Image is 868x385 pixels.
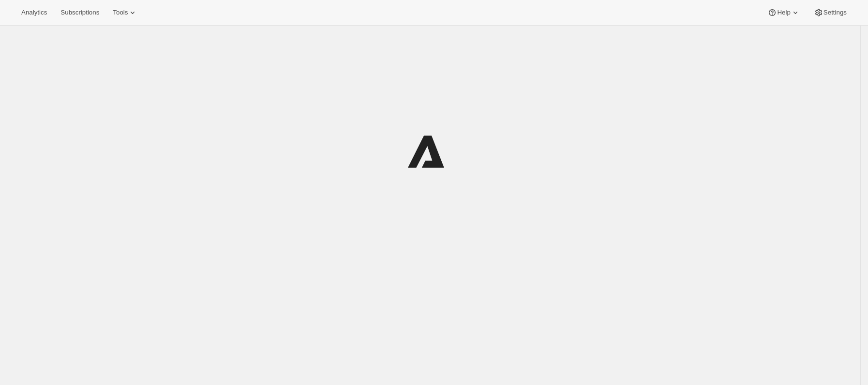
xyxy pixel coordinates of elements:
[15,6,53,19] button: Analytics
[21,9,47,16] span: Analytics
[113,9,128,16] span: Tools
[762,6,806,19] button: Help
[107,6,143,19] button: Tools
[777,9,790,16] span: Help
[808,6,853,19] button: Settings
[823,9,847,16] span: Settings
[60,9,99,16] span: Subscriptions
[55,6,105,19] button: Subscriptions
